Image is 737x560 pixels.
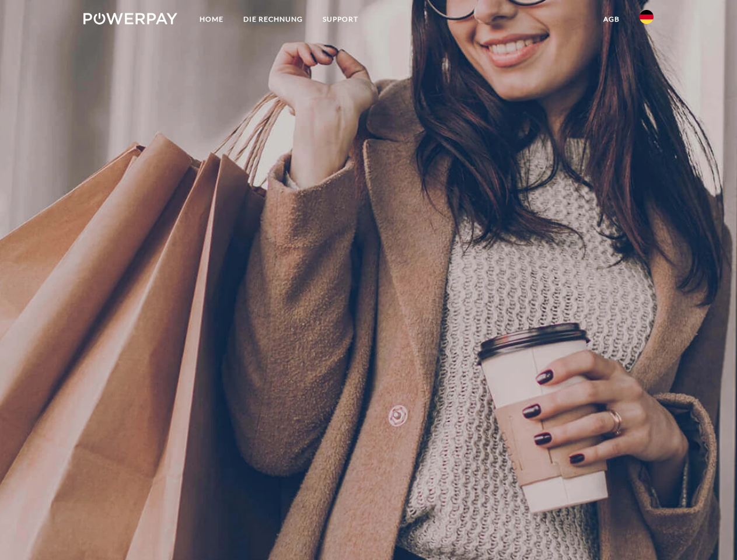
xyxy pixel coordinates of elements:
[233,9,313,30] a: DIE RECHNUNG
[593,9,630,30] a: agb
[190,9,233,30] a: Home
[83,13,177,24] img: logo-powerpay-white.svg
[313,9,368,30] a: SUPPORT
[640,10,654,24] img: de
